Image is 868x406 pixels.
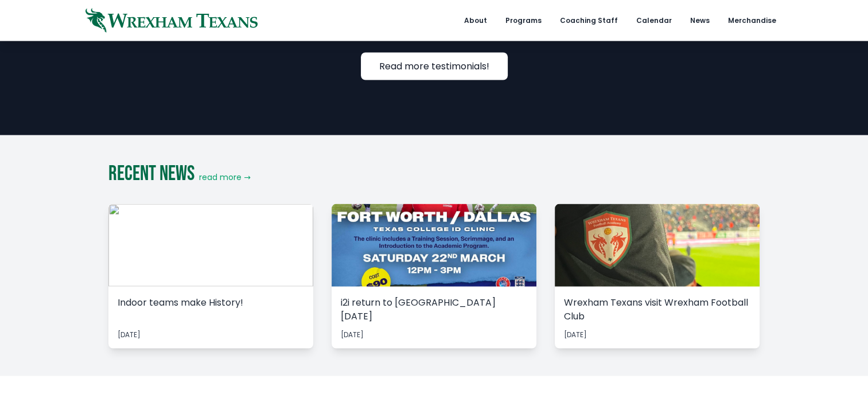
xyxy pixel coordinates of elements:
a: Read more testimonials! [361,53,508,80]
img: img_8330.heic [108,204,313,287]
img: img_6598.jpg [555,204,760,287]
a: Indoor teams make History! [DATE] [108,204,313,349]
a: i2i return to [GEOGRAPHIC_DATA] [DATE] [DATE] [332,204,536,349]
div: i2i return to [GEOGRAPHIC_DATA] [DATE] [341,296,527,323]
div: [DATE] [341,330,527,339]
div: [DATE] [118,330,304,339]
img: i2i-march-2025.jpg [332,204,536,287]
a: Wrexham Texans visit Wrexham Football Club [DATE] [555,204,760,349]
div: Wrexham Texans visit Wrexham Football Club [564,296,750,323]
div: [DATE] [564,330,750,339]
a: read more → [199,171,251,183]
h3: Recent news [108,163,194,186]
div: Indoor teams make History! [118,296,304,323]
